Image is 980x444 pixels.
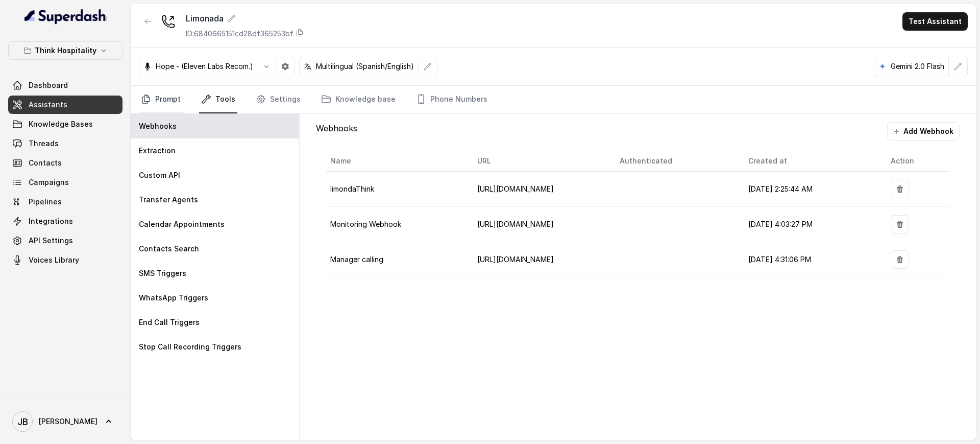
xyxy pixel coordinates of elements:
a: Campaigns [8,173,122,192]
a: Assistants [8,96,122,114]
span: Campaigns [29,177,69,188]
button: Think Hospitality [8,41,122,60]
span: [URL][DOMAIN_NAME] [477,255,554,264]
a: Phone Numbers [414,86,489,113]
p: Custom API [139,170,180,180]
span: Knowledge Bases [29,119,93,129]
p: Extraction [139,146,176,156]
a: Tools [199,86,237,113]
span: Contacts [29,158,62,168]
span: Assistants [29,100,67,110]
th: Name [326,151,469,172]
p: Stop Call Recording Triggers [139,342,241,352]
p: ID: 6840665151cd28df365253bf [186,29,293,39]
p: Webhooks [139,121,177,131]
span: Monitoring Webhook [330,220,401,228]
a: Settings [254,86,303,113]
a: Voices Library [8,251,122,269]
a: Prompt [139,86,183,113]
a: Knowledge Bases [8,115,122,133]
span: [DATE] 2:25:44 AM [748,184,813,193]
span: Pipelines [29,197,62,207]
span: Manager calling [330,255,383,264]
span: [DATE] 4:03:27 PM [748,220,813,228]
a: Pipelines [8,193,122,211]
text: JB [17,416,28,427]
p: Multilingual (Spanish/English) [316,61,414,72]
span: [PERSON_NAME] [39,416,97,427]
p: Gemini 2.0 Flash [891,61,944,72]
img: light.svg [24,8,107,25]
p: SMS Triggers [139,268,186,278]
div: Limonada [186,12,304,25]
th: Authenticated [611,151,740,172]
th: URL [469,151,612,172]
svg: google logo [878,62,887,71]
a: Knowledge base [319,86,398,113]
button: Add Webhook [887,122,960,141]
p: WhatsApp Triggers [139,293,208,303]
span: API Settings [29,236,73,246]
a: Integrations [8,212,122,230]
a: API Settings [8,231,122,250]
span: [URL][DOMAIN_NAME] [477,184,554,193]
span: [URL][DOMAIN_NAME] [477,220,554,228]
span: limondaThink [330,184,374,193]
p: Calendar Appointments [139,219,225,229]
a: Contacts [8,154,122,172]
a: Threads [8,134,122,153]
a: Dashboard [8,76,122,95]
a: [PERSON_NAME] [8,407,122,436]
p: Contacts Search [139,244,199,254]
p: End Call Triggers [139,317,200,328]
span: Integrations [29,216,73,226]
span: Voices Library [29,255,79,265]
span: Threads [29,138,59,149]
th: Action [883,151,949,172]
th: Created at [740,151,883,172]
p: Transfer Agents [139,195,198,205]
button: Test Assistant [902,12,968,31]
nav: Tabs [139,86,968,113]
p: Hope - (Eleven Labs Recom.) [156,61,253,72]
span: [DATE] 4:31:06 PM [748,255,811,264]
p: Webhooks [316,122,357,141]
p: Think Hospitality [35,44,96,57]
span: Dashboard [29,80,68,90]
